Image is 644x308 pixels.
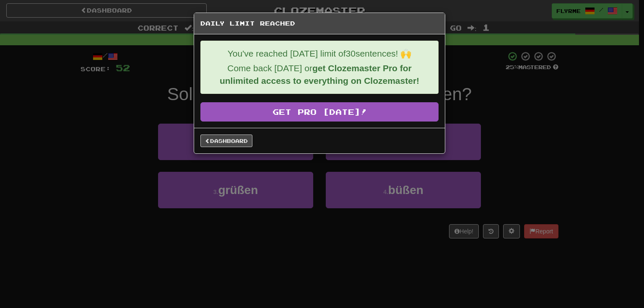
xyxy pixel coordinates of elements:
[200,135,252,147] a: Dashboard
[207,47,432,60] p: You've reached [DATE] limit of 30 sentences! 🙌
[200,19,439,28] h5: Daily Limit Reached
[220,63,419,85] strong: get Clozemaster Pro for unlimited access to everything on Clozemaster!
[207,62,432,87] p: Come back [DATE] or
[200,102,439,122] a: Get Pro [DATE]!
